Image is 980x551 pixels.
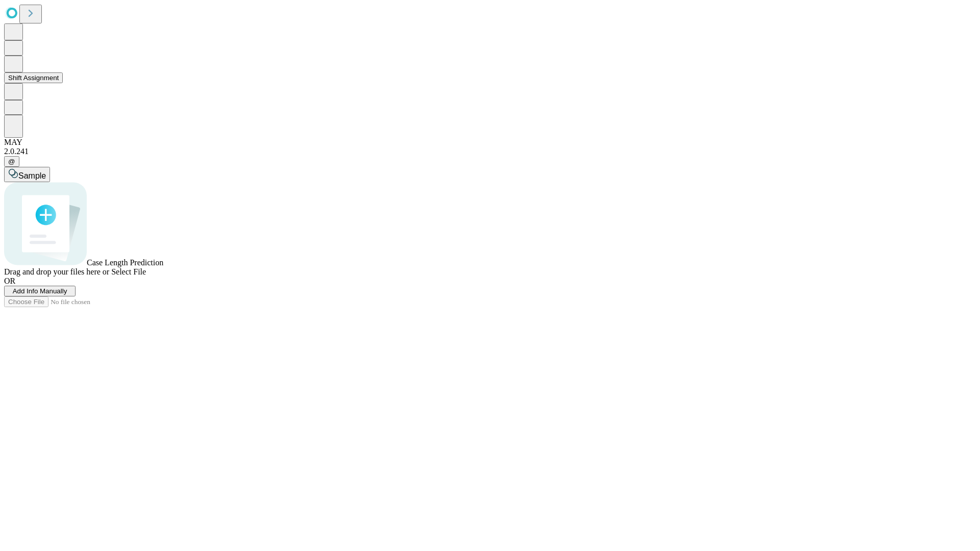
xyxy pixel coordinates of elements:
[111,267,146,276] span: Select File
[13,287,67,295] span: Add Info Manually
[4,138,976,147] div: MAY
[4,277,15,285] span: OR
[4,72,63,83] button: Shift Assignment
[4,156,19,167] button: @
[4,147,976,156] div: 2.0.241
[4,167,50,182] button: Sample
[18,171,46,180] span: Sample
[4,267,109,276] span: Drag and drop your files here or
[8,158,15,165] span: @
[4,286,76,296] button: Add Info Manually
[87,258,163,267] span: Case Length Prediction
